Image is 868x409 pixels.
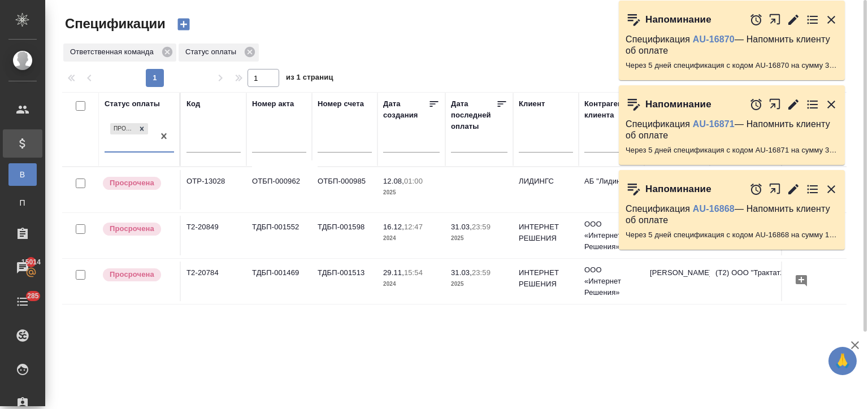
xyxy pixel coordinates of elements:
p: ЛИДИНГС [519,176,573,187]
a: П [8,192,37,214]
button: Создать [170,15,197,34]
p: 2025 [383,187,440,198]
div: Номер акта [252,98,294,110]
div: Просрочена [109,122,149,136]
td: ОТБП-000985 [312,170,377,210]
td: OTP-13028 [181,170,246,210]
td: Т2-20849 [181,216,246,255]
td: (Т2) ООО "Трактат24" [710,262,845,301]
p: 31.03, [451,223,472,231]
p: 29.11, [383,268,404,277]
a: AU-16868 [693,204,735,214]
p: Спецификация — Напомнить клиенту об оплате [626,203,838,226]
p: Просрочена [110,269,154,280]
p: ИНТЕРНЕТ РЕШЕНИЯ [519,221,573,244]
div: Дата создания [383,98,428,121]
td: [PERSON_NAME] [644,262,710,301]
div: Статус оплаты [179,43,259,62]
p: 2024 [383,233,440,244]
p: 12.08, [383,177,404,185]
button: Открыть в новой вкладке [769,7,782,32]
p: Спецификация — Напомнить клиенту об оплате [626,119,838,141]
p: 2024 [383,279,440,290]
td: ТДБП-001552 [246,216,312,255]
div: Просрочена [110,123,136,135]
a: AU-16871 [693,119,735,129]
div: Клиент [519,98,545,110]
button: Перейти в todo [806,13,819,27]
button: Закрыть [824,98,838,111]
p: 16.12, [383,223,404,231]
span: Спецификации [62,15,166,33]
div: Ответственная команда [63,43,176,62]
a: 15014 [3,254,42,282]
span: 285 [20,290,46,302]
p: Ответственная команда [70,46,158,58]
p: Напоминание [645,14,711,25]
span: П [14,197,31,208]
p: 23:59 [472,268,491,277]
button: Редактировать [787,182,800,196]
div: Номер счета [318,98,364,110]
p: 31.03, [451,268,472,277]
a: В [8,163,37,186]
div: Контрагент клиента [584,98,639,121]
button: Отложить [749,98,763,111]
p: АБ "Лидингс" [584,176,639,187]
button: Закрыть [824,13,838,27]
span: из 1 страниц [286,71,333,87]
p: 01:00 [404,177,423,185]
p: Через 5 дней спецификация с кодом AU-16870 на сумму 3385.2 RUB будет просрочена [626,60,838,71]
p: ООО «Интернет Решения» [584,219,639,253]
span: 15014 [15,256,47,268]
td: ОТБП-000962 [246,170,312,210]
p: Напоминание [645,99,711,110]
span: В [14,169,31,180]
p: 12:47 [404,223,423,231]
td: Т2-20784 [181,262,246,301]
p: 2025 [451,279,507,290]
td: ТДБП-001598 [312,216,377,255]
a: AU-16870 [693,34,735,44]
a: 285 [3,288,42,316]
p: Напоминание [645,184,711,195]
div: Статус оплаты [105,98,160,110]
p: 23:59 [472,223,491,231]
button: Отложить [749,182,763,196]
p: ИНТЕРНЕТ РЕШЕНИЯ [519,267,573,290]
p: 2025 [451,233,507,244]
td: ТДБП-001469 [246,262,312,301]
p: Просрочена [110,177,154,189]
button: Закрыть [824,182,838,196]
button: Открыть в новой вкладке [769,92,782,116]
p: Статус оплаты [185,46,240,58]
p: 15:54 [404,268,423,277]
td: ТДБП-001513 [312,262,377,301]
p: Через 5 дней спецификация с кодом AU-16871 на сумму 3180 RUB будет просрочена [626,145,838,156]
p: ООО «Интернет Решения» [584,264,639,298]
button: Перейти в todo [806,182,819,196]
button: Отложить [749,13,763,27]
p: Через 5 дней спецификация с кодом AU-16868 на сумму 15120 RUB будет просрочена [626,229,838,241]
button: 🙏 [828,347,857,375]
button: Редактировать [787,98,800,111]
p: Спецификация — Напомнить клиенту об оплате [626,34,838,56]
button: Открыть в новой вкладке [769,177,782,201]
div: Код [186,98,200,110]
div: Дата последней оплаты [451,98,496,132]
button: Редактировать [787,13,800,27]
button: Перейти в todo [806,98,819,111]
p: Просрочена [110,223,154,234]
